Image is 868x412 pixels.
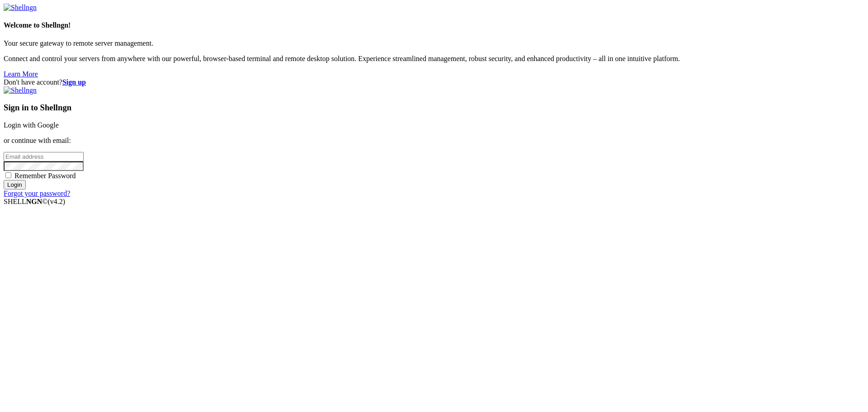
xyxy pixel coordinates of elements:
p: or continue with email: [4,137,864,145]
h4: Welcome to Shellngn! [4,21,864,29]
p: Connect and control your servers from anywhere with our powerful, browser-based terminal and remo... [4,55,864,63]
p: Your secure gateway to remote server management. [4,39,864,47]
img: Shellngn [4,4,37,12]
h3: Sign in to Shellngn [4,103,864,113]
div: Don't have account? [4,78,864,86]
b: NGN [26,198,42,205]
a: Login with Google [4,121,59,129]
input: Email address [4,152,84,161]
input: Login [4,180,26,189]
a: Learn More [4,70,38,78]
a: Forgot your password? [4,189,70,197]
span: Remember Password [14,172,76,180]
img: Shellngn [4,86,37,95]
span: 4.2.0 [48,198,66,205]
span: SHELL © [4,198,65,205]
a: Sign up [62,78,86,86]
input: Remember Password [5,172,11,178]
